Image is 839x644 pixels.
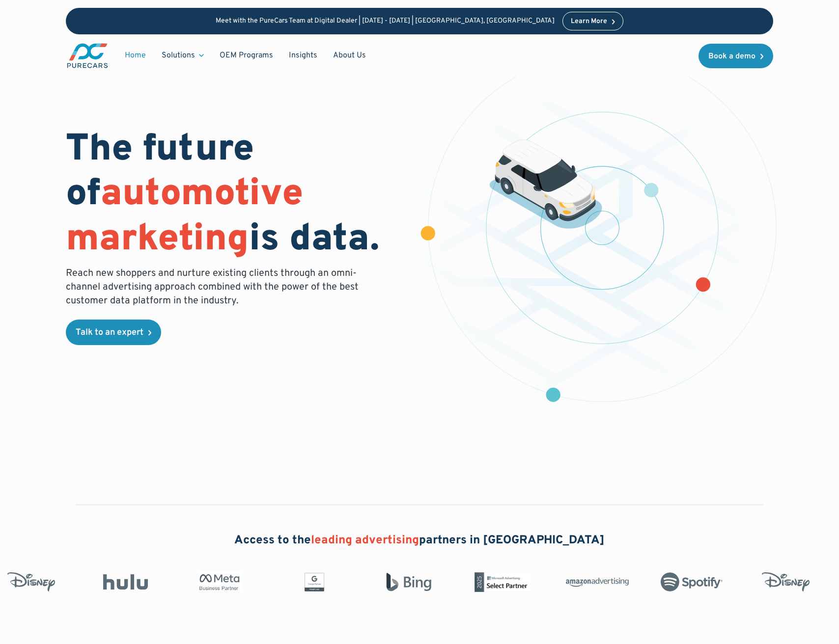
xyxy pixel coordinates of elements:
[708,53,755,60] div: Book a demo
[66,42,109,69] a: main
[571,18,607,25] div: Learn More
[212,46,281,65] a: OEM Programs
[117,46,154,65] a: Home
[552,574,615,590] img: Amazon Advertising
[234,533,605,549] h2: Access to the partners in [GEOGRAPHIC_DATA]
[281,46,325,65] a: Insights
[311,533,419,548] span: leading advertising
[66,267,364,308] p: Reach new shoppers and nurture existing clients through an omni-channel advertising approach comb...
[66,171,303,263] span: automotive marketing
[76,328,143,337] div: Talk to an expert
[363,572,426,592] img: Bing
[162,50,195,61] div: Solutions
[562,12,623,30] a: Learn More
[646,572,709,592] img: Spotify
[489,139,602,229] img: illustration of a vehicle
[66,42,109,69] img: purecars logo
[80,574,143,590] img: Hulu
[269,572,332,592] img: Google Partner
[174,572,237,592] img: Meta Business Partner
[216,17,555,26] p: Meet with the PureCars Team at Digital Dealer | [DATE] - [DATE] | [GEOGRAPHIC_DATA], [GEOGRAPHIC_...
[325,46,374,65] a: About Us
[699,44,773,68] a: Book a demo
[740,572,803,592] img: Disney
[457,572,520,592] img: Microsoft Advertising Partner
[66,128,408,263] h1: The future of is data.
[66,320,161,345] a: Talk to an expert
